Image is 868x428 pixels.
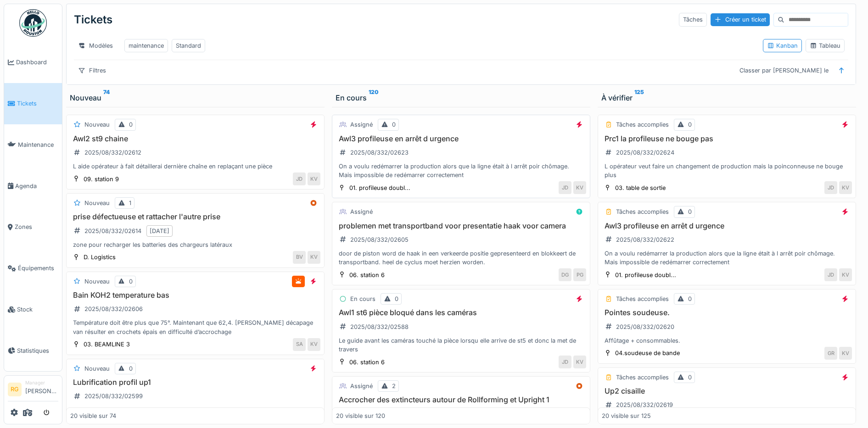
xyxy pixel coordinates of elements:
[350,148,409,157] div: 2025/08/332/02623
[559,268,571,281] div: DG
[350,295,375,303] div: En cours
[84,392,143,400] div: 2025/08/332/02599
[679,13,707,26] div: Tâches
[84,340,130,349] div: 03. BEAMLINE 3
[350,382,373,390] div: Assigné
[70,212,320,221] h3: prise défectueuse et rattacher l'autre prise
[616,400,673,409] div: 2025/08/332/02619
[573,356,586,368] div: KV
[634,92,644,103] sup: 125
[350,207,373,216] div: Assigné
[84,253,116,261] div: D. Logistics
[129,364,133,373] div: 0
[129,199,131,207] div: 1
[350,235,409,244] div: 2025/08/332/02605
[70,406,320,423] div: Capteur en défaut car encrassé, niveau vu à zéro par le système, capteur certainement en valeur e...
[336,336,586,354] div: Le guide avant les caméras touché la pièce lorsqu elle arrive de st5 et donc la met de travers
[616,120,669,129] div: Tâches accomplies
[350,322,409,331] div: 2025/08/332/02588
[688,295,692,303] div: 0
[839,181,852,194] div: KV
[308,172,320,185] div: KV
[615,183,666,192] div: 03. table de sortie
[74,64,110,77] div: Filtres
[70,291,320,300] h3: Bain KOH2 temperature bas
[8,379,58,401] a: RG Manager[PERSON_NAME]
[84,277,110,286] div: Nouveau
[810,41,840,50] div: Tableau
[4,42,62,83] a: Dashboard
[70,411,116,420] div: 20 visible sur 74
[767,41,798,50] div: Kanban
[616,235,674,244] div: 2025/08/332/02622
[336,92,587,103] div: En cours
[84,175,119,183] div: 09. station 9
[84,120,110,129] div: Nouveau
[602,249,852,267] div: On a voulu redémarrer la production alors que la ligne était à l arrêt poir chômage. Mais impossi...
[602,336,852,345] div: Affûtage + consommables.
[8,383,22,396] li: RG
[824,268,837,281] div: JD
[84,199,110,207] div: Nouveau
[349,271,385,279] div: 06. station 6
[602,411,651,420] div: 20 visible sur 125
[84,305,143,313] div: 2025/08/332/02606
[616,373,669,382] div: Tâches accomplies
[293,172,306,185] div: JD
[602,162,852,179] div: L opérateur veut faire un changement de production mais la poinconneuse ne bouge plus
[349,183,410,192] div: 01. profileuse doubl...
[150,227,169,235] div: [DATE]
[84,364,110,373] div: Nouveau
[602,134,852,143] h3: Prc1 la profileuse ne bouge pas
[735,64,833,77] div: Classer par [PERSON_NAME] le
[18,140,58,149] span: Maintenance
[336,308,586,317] h3: Awl1 st6 pièce bloqué dans les caméras
[336,395,586,404] h3: Accrocher des extincteurs autour de Rollforming et Upright 1
[711,13,770,26] div: Créer un ticket
[839,347,852,360] div: KV
[70,240,320,249] div: zone pour recharger les batteries des chargeurs latéraux
[602,387,852,395] h3: Up2 cisaille
[25,379,58,386] div: Manager
[395,295,398,303] div: 0
[349,358,385,367] div: 06. station 6
[16,58,58,67] span: Dashboard
[129,277,133,286] div: 0
[18,264,58,272] span: Équipements
[616,148,674,157] div: 2025/08/332/02624
[4,165,62,206] a: Agenda
[350,120,373,129] div: Assigné
[308,338,320,351] div: KV
[336,162,586,179] div: On a voulu redémarrer la production alors que la ligne était à l arrêt poir chômage. Mais impossi...
[615,349,680,357] div: 04.soudeuse de bande
[336,249,586,267] div: door de piston word de haak in een verkeerde positie gepresenteerd en blokkeert de transportband....
[25,379,58,399] li: [PERSON_NAME]
[4,124,62,166] a: Maintenance
[616,207,669,216] div: Tâches accomplies
[688,120,692,129] div: 0
[824,181,837,194] div: JD
[4,206,62,248] a: Zones
[369,92,379,103] sup: 120
[602,308,852,317] h3: Pointes soudeuse.
[70,134,320,143] h3: Awl2 st9 chaine
[392,120,396,129] div: 0
[4,330,62,371] a: Statistiques
[573,181,586,194] div: KV
[559,181,571,194] div: JD
[688,207,692,216] div: 0
[17,99,58,108] span: Tickets
[74,39,117,52] div: Modèles
[74,8,112,32] div: Tickets
[616,322,674,331] div: 2025/08/332/02620
[84,227,141,235] div: 2025/08/332/02614
[616,295,669,303] div: Tâches accomplies
[19,9,47,37] img: Badge_color-CXgf-gQk.svg
[688,373,692,382] div: 0
[176,41,201,50] div: Standard
[308,251,320,264] div: KV
[103,92,110,103] sup: 74
[559,356,571,368] div: JD
[70,92,321,103] div: Nouveau
[601,92,852,103] div: À vérifier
